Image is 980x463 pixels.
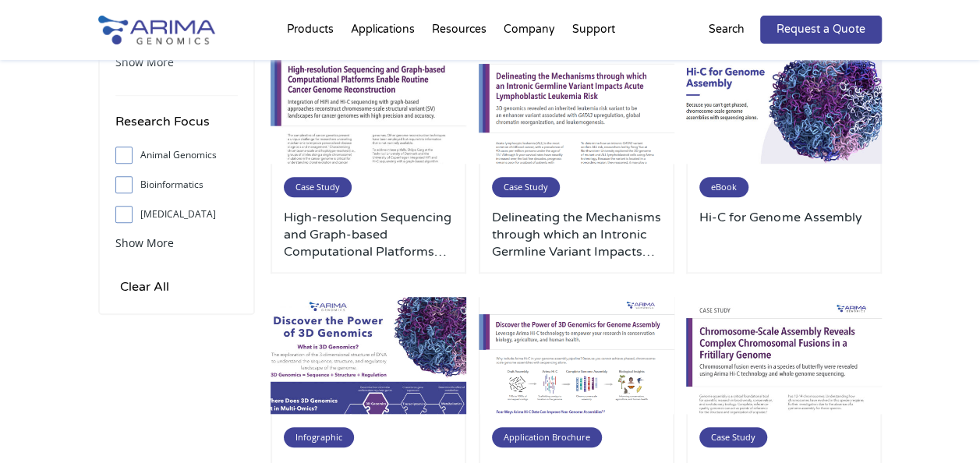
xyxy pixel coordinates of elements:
a: High-resolution Sequencing and Graph-based Computational Platforms Enable Routine [MEDICAL_DATA] ... [284,209,453,260]
span: Case Study [699,427,767,447]
img: Arima-Genomics-logo [98,16,215,44]
a: Delineating the Mechanisms through which an Intronic Germline Variant Impacts Acute [MEDICAL_DATA... [492,209,661,260]
span: Application Brochure [492,427,602,447]
span: Case Study [284,177,352,197]
a: Hi-C for Genome Assembly [699,209,869,260]
span: Show More [115,235,174,250]
label: Bioinformatics [115,173,238,196]
label: [MEDICAL_DATA] [115,203,238,226]
span: eBook [699,177,748,197]
img: Image_Discover-the-Power-of-3D-Genomics-500x300.jpg [271,297,466,415]
h4: Research Focus [115,111,238,143]
span: Show More [115,55,174,69]
span: Case Study [492,177,560,197]
img: Image_Case-study_High-resolution-Sequencing-and-Graph-based-Computational-Platforms-Enable-Routin... [271,46,466,164]
span: Infographic [284,427,354,447]
a: Request a Quote [760,16,882,44]
label: Animal Genomics [115,143,238,167]
img: Image-Discover-the-power-of-3D-genomics-for-genome-assembly-500x300.png [479,297,674,415]
p: Search [709,19,745,40]
img: Image_Case-Study-Chromosome-Scale-Assembly-Reveals-Complex-Chromosomal-Fusions-in-a-Fritillary-Ge... [686,297,882,415]
img: Image-Ebook-Hi-C-for-Genome-Assembly-500x300.jpg [686,46,882,164]
input: Clear All [115,276,174,298]
img: Image_Case-Study_Delineating-the-Mechanisms-through-which-an-Intronic-Germline-Variant-Impacts-Ac... [479,46,674,164]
